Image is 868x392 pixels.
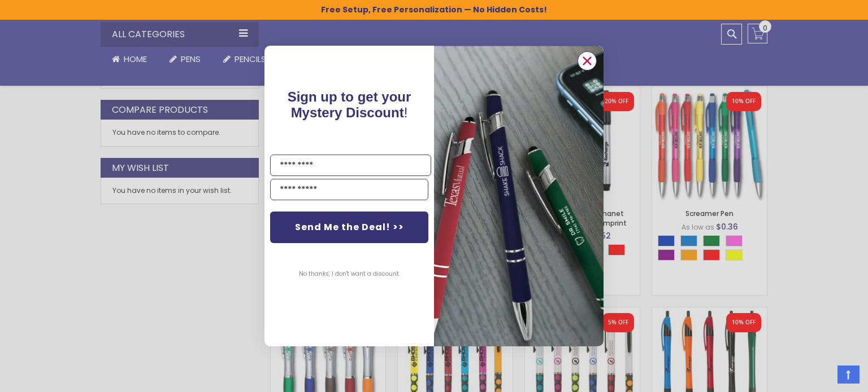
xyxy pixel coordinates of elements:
[578,51,597,71] button: Close dialog
[270,212,428,243] button: Send Me the Deal! >>
[434,46,604,346] img: pop-up-image
[293,260,406,288] button: No thanks, I don't want a discount.
[288,89,411,120] span: !
[288,89,411,120] span: Sign up to get your Mystery Discount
